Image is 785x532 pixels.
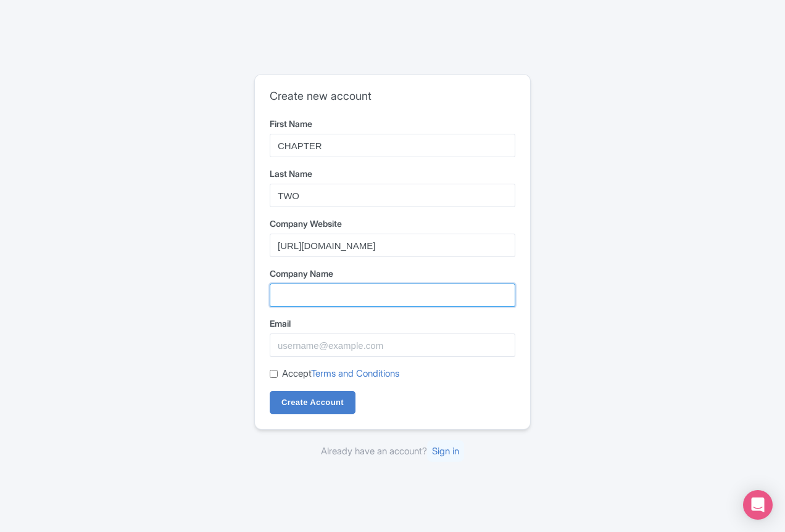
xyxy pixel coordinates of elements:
[270,167,515,180] label: Last Name
[311,367,399,379] a: Terms and Conditions
[270,391,355,414] input: Create Account
[427,440,464,462] a: Sign in
[254,444,531,459] div: Already have an account?
[270,334,515,357] input: username@example.com
[270,89,515,103] h2: Create new account
[270,267,515,280] label: Company Name
[282,367,399,381] label: Accept
[270,117,515,130] label: First Name
[743,490,773,520] div: Open Intercom Messenger
[270,217,515,230] label: Company Website
[270,317,515,330] label: Email
[270,234,515,257] input: example.com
